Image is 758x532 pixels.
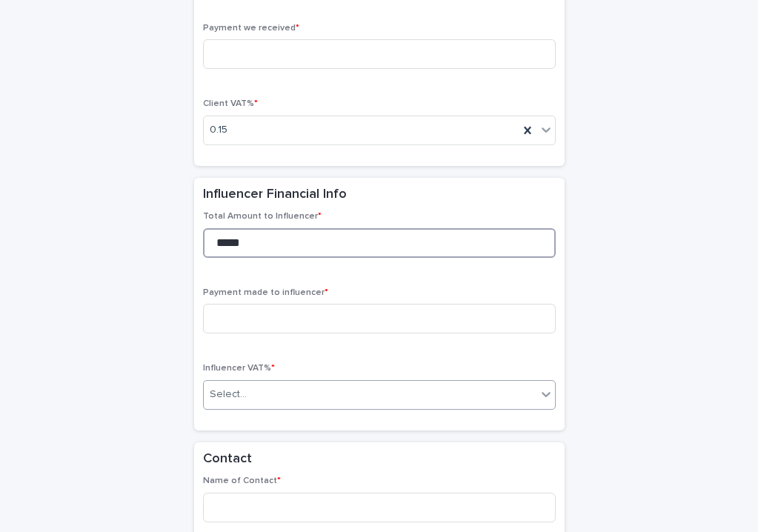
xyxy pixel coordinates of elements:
[203,476,281,485] span: Name of Contact
[203,24,299,33] span: Payment we received
[203,212,322,221] span: Total Amount to Influencer
[203,288,328,297] span: Payment made to influencer
[203,364,275,373] span: Influencer VAT%
[203,451,252,468] h2: Contact
[203,99,258,108] span: Client VAT%
[210,387,247,402] div: Select...
[210,122,227,138] span: 0.15
[203,187,347,203] h2: Influencer Financial Info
